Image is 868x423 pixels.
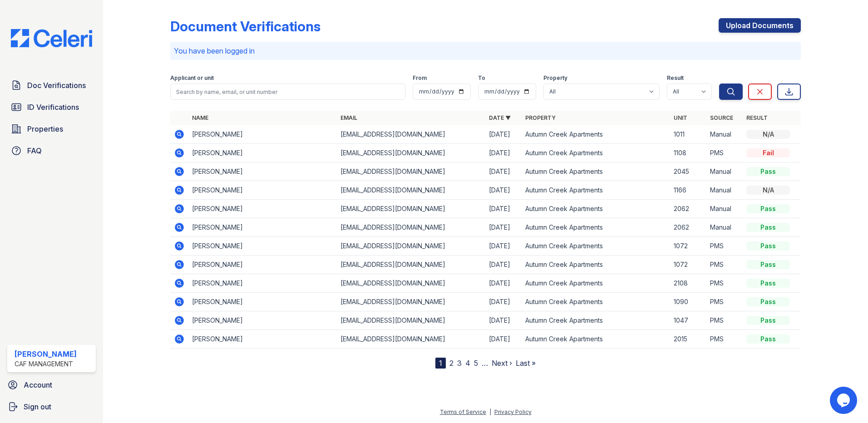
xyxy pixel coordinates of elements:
td: [PERSON_NAME] [188,330,337,349]
td: Manual [706,181,743,200]
td: 1072 [670,256,706,274]
td: [DATE] [485,256,522,274]
a: 5 [474,359,478,368]
td: [EMAIL_ADDRESS][DOMAIN_NAME] [337,311,485,330]
td: Autumn Creek Apartments [522,330,670,349]
span: … [482,358,488,369]
td: [PERSON_NAME] [188,218,337,237]
td: Autumn Creek Apartments [522,200,670,218]
td: [EMAIL_ADDRESS][DOMAIN_NAME] [337,125,485,144]
a: 4 [465,359,470,368]
td: [DATE] [485,181,522,200]
td: Manual [706,218,743,237]
a: Upload Documents [719,18,801,33]
td: PMS [706,144,743,162]
div: Pass [746,334,790,344]
td: Manual [706,125,743,144]
td: [DATE] [485,293,522,311]
a: Sign out [4,398,99,416]
p: You have been logged in [174,45,797,56]
td: [DATE] [485,311,522,330]
a: Email [340,114,357,121]
div: Pass [746,241,790,251]
td: PMS [706,311,743,330]
td: 2062 [670,200,706,218]
a: Account [4,376,99,394]
td: [PERSON_NAME] [188,181,337,200]
td: [EMAIL_ADDRESS][DOMAIN_NAME] [337,162,485,181]
td: 1166 [670,181,706,200]
td: [DATE] [485,237,522,256]
a: 2 [449,359,454,368]
td: 1072 [670,237,706,256]
div: Pass [746,204,790,213]
a: Source [710,114,733,121]
div: N/A [746,186,790,195]
td: 1090 [670,293,706,311]
td: [EMAIL_ADDRESS][DOMAIN_NAME] [337,293,485,311]
td: 2045 [670,162,706,181]
td: [DATE] [485,330,522,349]
td: 2062 [670,218,706,237]
td: Autumn Creek Apartments [522,144,670,162]
td: Autumn Creek Apartments [522,181,670,200]
a: Doc Verifications [7,76,96,94]
div: Pass [746,167,790,176]
td: [PERSON_NAME] [188,274,337,293]
td: PMS [706,330,743,349]
td: Autumn Creek Apartments [522,162,670,181]
td: [EMAIL_ADDRESS][DOMAIN_NAME] [337,181,485,200]
td: Autumn Creek Apartments [522,125,670,144]
td: Autumn Creek Apartments [522,274,670,293]
span: Sign out [24,401,51,412]
label: Result [667,74,684,82]
td: [PERSON_NAME] [188,125,337,144]
span: Doc Verifications [27,80,86,91]
td: [DATE] [485,200,522,218]
td: Autumn Creek Apartments [522,293,670,311]
td: [EMAIL_ADDRESS][DOMAIN_NAME] [337,256,485,274]
span: ID Verifications [27,102,79,113]
td: [EMAIL_ADDRESS][DOMAIN_NAME] [337,144,485,162]
td: [PERSON_NAME] [188,311,337,330]
td: [EMAIL_ADDRESS][DOMAIN_NAME] [337,274,485,293]
div: Pass [746,297,790,306]
td: [PERSON_NAME] [188,293,337,311]
a: Date ▼ [489,114,511,121]
div: Pass [746,223,790,232]
td: Autumn Creek Apartments [522,311,670,330]
div: 1 [435,358,446,369]
a: Unit [674,114,687,121]
td: 2015 [670,330,706,349]
td: [DATE] [485,218,522,237]
td: 1011 [670,125,706,144]
td: [PERSON_NAME] [188,256,337,274]
td: [DATE] [485,125,522,144]
a: 3 [457,359,462,368]
td: Autumn Creek Apartments [522,256,670,274]
td: Manual [706,162,743,181]
div: Pass [746,279,790,288]
span: FAQ [27,145,42,156]
td: [PERSON_NAME] [188,144,337,162]
a: Result [746,114,768,121]
label: Property [543,74,567,82]
span: Properties [27,123,63,134]
a: ID Verifications [7,98,96,116]
div: [PERSON_NAME] [15,349,77,359]
td: Autumn Creek Apartments [522,237,670,256]
iframe: chat widget [830,387,859,414]
a: Property [525,114,556,121]
td: [EMAIL_ADDRESS][DOMAIN_NAME] [337,330,485,349]
a: Next › [492,359,512,368]
a: Privacy Policy [494,408,532,415]
div: CAF Management [15,359,77,369]
td: 2108 [670,274,706,293]
td: [PERSON_NAME] [188,162,337,181]
img: CE_Logo_Blue-a8612792a0a2168367f1c8372b55b34899dd931a85d93a1a3d3e32e68fde9ad4.png [4,29,99,47]
td: PMS [706,256,743,274]
td: [EMAIL_ADDRESS][DOMAIN_NAME] [337,200,485,218]
td: PMS [706,274,743,293]
div: N/A [746,130,790,139]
